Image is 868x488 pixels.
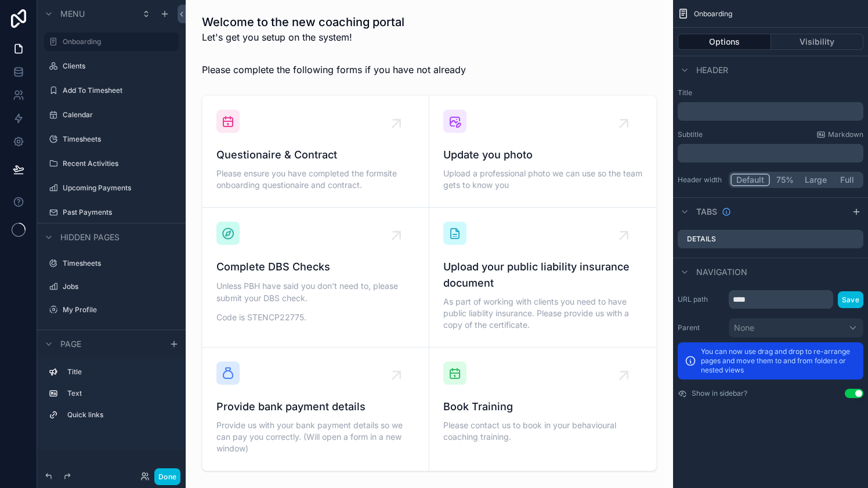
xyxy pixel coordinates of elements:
label: Upcoming Payments [63,183,172,193]
label: Header width [678,175,724,185]
button: Save [838,291,863,308]
div: scrollable content [37,357,186,436]
button: None [729,318,863,338]
span: Onboarding [694,9,732,19]
button: Large [800,173,832,186]
div: scrollable content [678,102,863,121]
span: Tabs [696,206,717,218]
label: Calendar [63,110,172,120]
label: Jobs [63,282,172,291]
p: You can now use drag and drop to re-arrange pages and move them to and from folders or nested views [701,347,856,375]
a: Markdown [816,130,863,139]
label: Timesheets [63,259,172,268]
button: 75% [770,173,800,186]
label: Add To Timesheet [63,86,172,95]
div: scrollable content [678,144,863,162]
button: Done [154,468,180,485]
label: Title [678,88,863,97]
button: Visibility [771,34,864,50]
label: Past Payments [63,208,172,217]
button: Default [730,173,770,186]
label: Recent Activities [63,159,172,168]
span: Hidden pages [60,232,120,243]
span: Navigation [696,266,747,278]
label: Parent [678,323,724,332]
label: Details [687,234,716,244]
label: URL path [678,295,724,304]
label: Quick links [67,410,169,420]
span: Page [60,338,81,350]
span: Markdown [828,130,863,139]
label: Timesheets [63,135,172,144]
label: Show in sidebar? [692,389,747,398]
span: Header [696,64,728,76]
label: Onboarding [63,37,172,46]
label: Text [67,389,169,398]
span: None [734,322,754,334]
button: Full [832,173,862,186]
label: Subtitle [678,130,703,139]
label: Title [67,367,169,377]
button: Options [678,34,771,50]
label: Clients [63,62,172,71]
label: My Profile [63,305,172,315]
span: Menu [60,8,85,20]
